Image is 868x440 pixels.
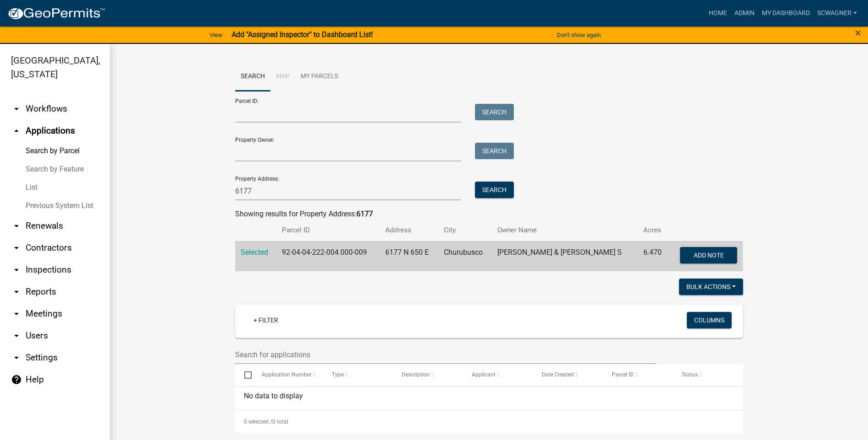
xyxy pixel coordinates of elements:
datatable-header-cell: Description [393,364,463,386]
i: arrow_drop_down [11,352,22,363]
td: Churubusco [438,241,492,271]
th: Parcel ID [276,220,380,241]
div: Showing results for Property Address: [235,209,743,220]
a: Admin [731,5,758,22]
span: Description [401,371,429,378]
span: Application Number [261,371,311,378]
datatable-header-cell: Type [323,364,393,386]
a: View [206,27,226,43]
input: Search for applications [235,345,656,364]
span: Type [331,371,343,378]
datatable-header-cell: Status [673,364,743,386]
button: Search [475,182,514,198]
td: 92-04-04-222-004.000-009 [276,241,380,271]
a: + Filter [246,312,286,328]
button: Search [475,143,514,159]
span: 0 selected / [244,419,272,425]
datatable-header-cell: Select [235,364,253,386]
td: 6177 N 650 E [380,241,438,271]
th: Address [380,220,438,241]
td: 6.470 [638,241,669,271]
button: Don't show again [553,27,604,43]
span: × [855,27,861,39]
div: No data to display [235,387,743,410]
datatable-header-cell: Date Created [533,364,603,386]
i: arrow_drop_up [11,125,22,136]
button: Columns [687,312,732,328]
strong: 6177 [356,209,373,218]
i: arrow_drop_down [11,103,22,114]
i: arrow_drop_down [11,286,22,297]
span: Date Created [541,371,573,378]
th: Owner Name [492,220,638,241]
datatable-header-cell: Application Number [253,364,323,386]
a: Home [705,5,731,22]
datatable-header-cell: Applicant [463,364,533,386]
span: Add Note [694,251,724,258]
button: Add Note [680,247,737,263]
span: Parcel ID [612,371,634,378]
span: Status [682,371,698,378]
td: [PERSON_NAME] & [PERSON_NAME] S [492,241,638,271]
button: Close [855,27,861,38]
a: Selected [241,248,268,257]
button: Bulk Actions [679,279,743,295]
th: City [438,220,492,241]
i: arrow_drop_down [11,220,22,231]
i: arrow_drop_down [11,308,22,319]
strong: Add "Assigned Inspector" to Dashboard List! [232,30,373,39]
i: arrow_drop_down [11,264,22,275]
i: arrow_drop_down [11,242,22,253]
div: 0 total [235,410,743,433]
i: arrow_drop_down [11,330,22,341]
a: My Parcels [295,62,344,91]
th: Acres [638,220,669,241]
button: Search [475,104,514,120]
a: scwagner [814,5,861,22]
span: Applicant [471,371,495,378]
a: My Dashboard [758,5,814,22]
i: help [11,374,22,385]
a: Search [235,62,270,91]
datatable-header-cell: Parcel ID [603,364,673,386]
